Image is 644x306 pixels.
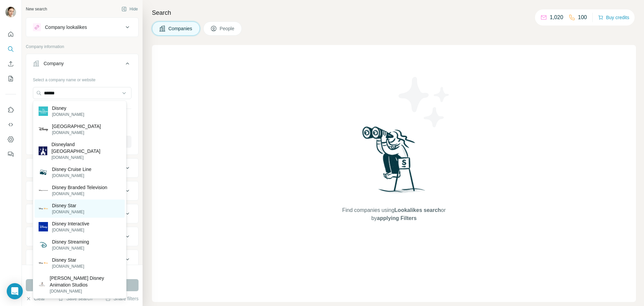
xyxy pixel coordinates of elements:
[39,208,48,210] img: Disney Star
[5,58,16,70] button: Enrich CSV
[45,24,87,31] div: Company lookalikes
[52,173,92,179] p: [DOMAIN_NAME]
[33,74,131,83] div: Select a company name or website
[5,119,16,131] button: Use Surfe API
[26,183,138,199] button: HQ location
[26,228,138,245] button: Employees (size)
[26,55,138,74] button: Company
[5,28,16,40] button: Quick start
[359,125,429,200] img: Surfe Illustration - Woman searching with binoculars
[578,13,587,21] p: 100
[58,295,92,302] button: Save search
[26,160,138,176] button: Industry
[26,206,138,222] button: Annual revenue ($)
[168,25,193,32] span: Companies
[26,251,138,267] button: Technologies
[50,288,121,294] p: [DOMAIN_NAME]
[51,155,121,161] p: [DOMAIN_NAME]
[5,73,16,85] button: My lists
[377,215,417,221] span: applying Filters
[598,13,629,22] button: Buy credits
[52,220,89,227] p: Disney Interactive
[39,262,48,264] img: Disney Star
[52,130,101,136] p: [DOMAIN_NAME]
[5,7,16,17] img: Avatar
[51,141,121,155] p: Disneyland [GEOGRAPHIC_DATA]
[394,72,454,132] img: Surfe Illustration - Stars
[52,202,84,209] p: Disney Star
[394,207,441,213] span: Lookalikes search
[39,281,46,288] img: Walt Disney Animation Studios
[5,104,16,116] button: Use Surfe on LinkedIn
[26,6,47,12] div: New search
[152,8,636,17] h4: Search
[39,146,47,155] img: Disneyland Paris
[52,184,107,191] p: Disney Branded Television
[39,240,48,250] img: Disney Streaming
[39,222,48,231] img: Disney Interactive
[52,227,89,233] p: [DOMAIN_NAME]
[52,209,84,215] p: [DOMAIN_NAME]
[52,112,84,118] p: [DOMAIN_NAME]
[52,166,92,173] p: Disney Cruise Line
[117,4,143,14] button: Hide
[26,19,138,35] button: Company lookalikes
[5,148,16,160] button: Feedback
[39,127,48,131] img: Disneyland Resort
[44,60,64,67] div: Company
[340,206,447,222] span: Find companies using or by
[52,257,84,263] p: Disney Star
[52,238,89,245] p: Disney Streaming
[7,283,23,299] div: Open Intercom Messenger
[220,25,235,32] span: People
[39,106,48,116] img: Disney
[52,245,89,251] p: [DOMAIN_NAME]
[105,295,139,302] button: Share filters
[5,43,16,55] button: Search
[39,168,48,177] img: Disney Cruise Line
[550,13,563,21] p: 1,020
[52,123,101,130] p: [GEOGRAPHIC_DATA]
[26,44,139,50] p: Company information
[52,263,84,269] p: [DOMAIN_NAME]
[52,191,107,197] p: [DOMAIN_NAME]
[39,190,48,191] img: Disney Branded Television
[5,133,16,145] button: Dashboard
[26,295,45,302] button: Clear
[52,105,84,112] p: Disney
[50,275,121,288] p: [PERSON_NAME] Disney Animation Studios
